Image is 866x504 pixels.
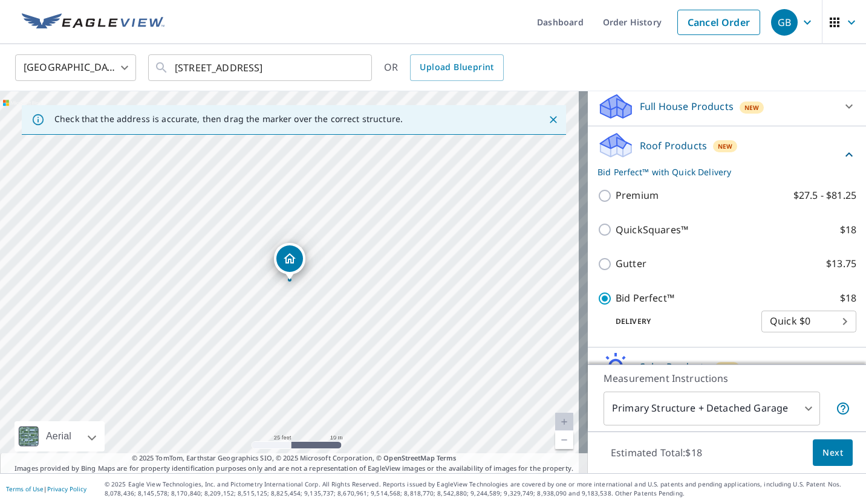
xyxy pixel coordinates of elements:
[22,13,164,31] img: EV Logo
[616,222,688,237] p: QuickSquares™
[54,114,403,124] p: Check that the address is accurate, then drag the marker over the correct structure.
[616,291,674,306] p: Bid Perfect™
[274,243,305,280] div: Dropped pin, building 1, Residential property, 908 Poquoson Cir Chesapeake, VA 23320
[793,188,856,203] p: $27.5 - $81.25
[6,485,86,493] p: |
[640,360,709,374] p: Solar Products
[601,439,712,466] p: Estimated Total: $18
[384,54,504,81] div: OR
[822,445,843,460] span: Next
[42,421,75,451] div: Aerial
[604,371,850,386] p: Measurement Instructions
[597,131,856,178] div: Roof ProductsNewBid Perfect™ with Quick Delivery
[597,352,856,381] div: Solar ProductsNew
[545,112,561,128] button: Close
[813,439,853,467] button: Next
[771,9,798,36] div: GB
[677,10,760,35] a: Cancel Order
[383,453,434,462] a: OpenStreetMap
[826,256,856,271] p: $13.75
[410,54,503,81] a: Upload Blueprint
[555,431,573,449] a: Current Level 20, Zoom Out
[836,401,850,416] span: Your report will include the primary structure and a detached garage if one exists.
[718,141,733,151] span: New
[6,485,44,493] a: Terms of Use
[640,138,707,153] p: Roof Products
[744,103,760,112] span: New
[616,188,659,203] p: Premium
[761,305,856,338] div: Quick $0
[132,453,457,464] span: © 2025 TomTom, Earthstar Geographics SIO, © 2025 Microsoft Corporation, ©
[604,392,820,425] div: Primary Structure + Detached Garage
[47,485,86,493] a: Privacy Policy
[175,51,347,85] input: Search by address or latitude-longitude
[555,413,573,431] a: Current Level 20, Zoom In Disabled
[15,51,136,85] div: [GEOGRAPHIC_DATA]
[640,99,734,114] p: Full House Products
[420,60,493,75] span: Upload Blueprint
[720,363,735,373] span: New
[840,222,856,237] p: $18
[15,421,105,451] div: Aerial
[597,166,842,178] p: Bid Perfect™ with Quick Delivery
[616,256,646,271] p: Gutter
[437,453,457,462] a: Terms
[597,316,761,327] p: Delivery
[597,92,856,121] div: Full House ProductsNew
[840,291,856,306] p: $18
[105,480,860,498] p: © 2025 Eagle View Technologies, Inc. and Pictometry International Corp. All Rights Reserved. Repo...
